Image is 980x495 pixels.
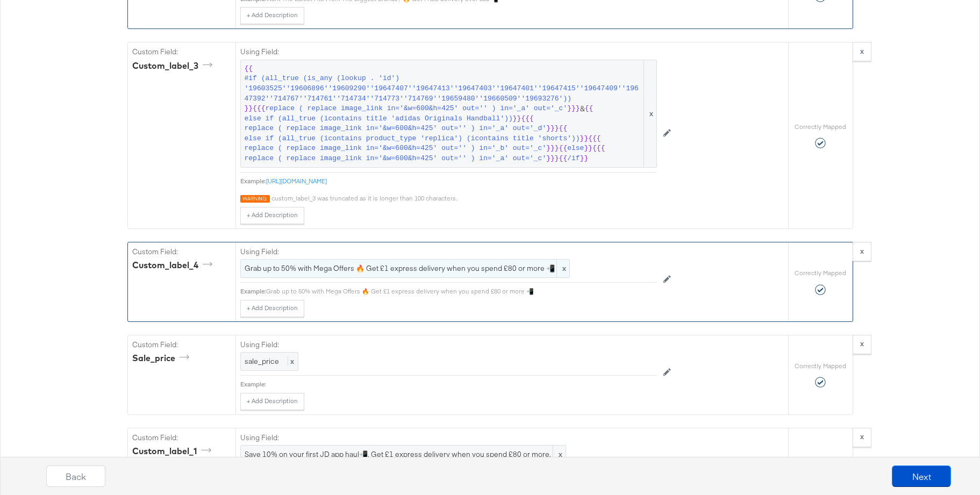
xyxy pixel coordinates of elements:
span: else if (all_true (icontains title 'adidas Originals Handball')) [245,114,513,124]
label: Custom Field: [132,247,231,257]
span: sale_price [245,356,279,366]
label: Correctly Mapped [795,269,846,277]
span: else if (all_true (icontains product_type 'replica') (icontains title 'shorts')) [245,134,580,144]
label: Correctly Mapped [795,362,846,370]
span: {{ [585,104,593,114]
button: + Add Description [240,207,304,224]
span: Grab up to 50% with Mega Offers 🔥 Get £1 express delivery when you spend £80 or more 📲 [245,263,566,274]
button: x [853,242,871,261]
span: }} [245,104,253,114]
div: custom_label_4 [132,259,216,271]
button: + Add Description [240,300,304,317]
div: Example: [240,287,266,296]
button: x [853,42,871,61]
span: {{{ [588,134,600,144]
div: Grab up to 50% with Mega Offers 🔥 Get £1 express delivery when you spend £80 or more 📲 [266,287,657,296]
button: x [853,335,871,354]
a: [URL][DOMAIN_NAME] [266,177,327,185]
label: Custom Field: [132,340,231,350]
span: }} [513,114,521,124]
div: custom_label_1 [132,445,215,457]
div: custom_label_3 was truncated as it is longer than 100 characters. [271,194,657,203]
span: {{ [559,154,568,164]
span: {{{ [253,104,265,114]
span: }}} [546,124,559,134]
label: Custom Field: [132,433,231,443]
div: Example: [240,177,266,185]
span: /if [567,154,580,164]
span: {{ [245,64,253,74]
button: Back [46,465,105,487]
span: }} [580,154,589,164]
span: x [643,60,656,168]
label: Using Field: [240,340,657,350]
div: sale_price [132,352,193,364]
button: + Add Description [240,393,304,410]
button: x [853,428,871,447]
span: x [553,446,566,463]
span: {{ [559,124,568,134]
span: else [567,144,584,154]
span: x [556,260,569,277]
div: Example: [240,380,266,389]
span: replace ( replace image_link in='&w=600&h=425' out='' ) in='_a' out='_c' [266,104,568,114]
span: }} [584,144,592,154]
strong: x [860,46,864,56]
strong: x [860,246,864,256]
label: Custom Field: [132,47,231,57]
span: }}} [546,154,559,164]
span: }}} [546,144,559,154]
strong: x [860,339,864,348]
button: Next [892,465,951,487]
span: {{{ [521,114,533,124]
span: replace ( replace image_link in='&w=600&h=425' out='' ) in='_a' out='_c' [245,154,547,164]
span: replace ( replace image_link in='&w=600&h=425' out='' ) in='_a' out='_d' [245,124,547,134]
button: + Add Description [240,7,304,24]
div: Warning: [240,195,270,203]
div: custom_label_3 [132,60,216,72]
label: Using Field: [240,47,657,57]
span: {{ [559,144,568,154]
span: & [245,64,653,164]
span: }}} [567,104,580,114]
span: #if (all_true (is_any (lookup . 'id') '19603525''19606896''19609290''19647407''19647413''19647403... [245,74,642,104]
span: {{{ [592,144,605,154]
label: Using Field: [240,433,657,443]
label: Correctly Mapped [795,123,846,131]
label: Using Field: [240,247,657,257]
span: }} [580,134,589,144]
strong: x [860,432,864,441]
span: replace ( replace image_link in='&w=600&h=425' out='' ) in='_b' out='_c' [245,144,547,154]
span: x [288,356,294,366]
